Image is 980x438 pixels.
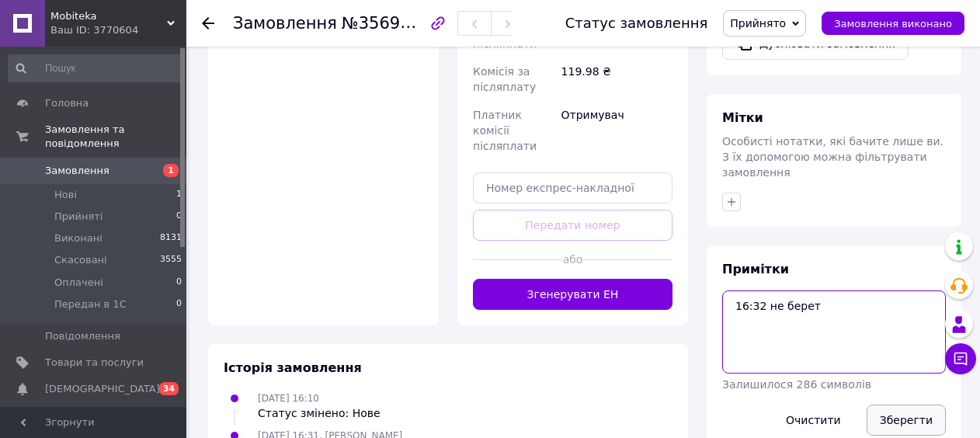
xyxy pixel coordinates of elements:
span: Mobiteka [50,9,167,23]
div: Статус замовлення [565,16,708,31]
span: Платник комісії післяплати [473,109,537,152]
span: Особисті нотатки, які бачите лише ви. З їх допомогою можна фільтрувати замовлення [722,135,944,179]
span: Виконані [54,231,103,245]
span: №356904087 [342,13,452,33]
span: Замовлення [45,164,109,178]
span: Товари та послуги [45,356,144,370]
button: Замовлення виконано [822,12,964,35]
span: Мітки [722,110,763,125]
span: Прийнято [730,17,786,30]
div: Статус змінено: Нове [258,405,381,421]
span: [DEMOGRAPHIC_DATA] [45,382,160,396]
span: Комісія за післяплату [473,65,536,93]
span: Замовлення та повідомлення [45,123,186,151]
button: Чат з покупцем [945,343,976,374]
span: 0 [176,210,182,224]
span: Примітки [722,262,789,276]
span: 34 [159,382,179,395]
span: або [563,252,583,267]
span: Передан в 1С [54,297,127,311]
span: Скасовані [54,253,107,267]
span: 1 [176,188,182,202]
span: Замовлення виконано [834,18,952,30]
span: Прийняті [54,210,103,224]
input: Номер експрес-накладної [473,172,672,203]
span: [DATE] 16:10 [258,393,319,404]
div: Отримувач [558,101,676,160]
span: Сума післяплати [473,22,537,50]
input: Пошук [8,54,183,82]
button: Зберегти [867,405,946,436]
span: Повідомлення [45,329,120,343]
div: Повернутися назад [202,16,214,31]
span: 3555 [160,253,182,267]
button: Згенерувати ЕН [473,279,672,310]
span: Оплачені [54,276,103,290]
span: 8131 [160,231,182,245]
span: 0 [176,276,182,290]
div: Ваш ID: 3770604 [50,23,186,37]
textarea: 16:32 не берет [722,290,946,373]
span: Замовлення [233,14,337,33]
span: Залишилося 286 символів [722,378,871,391]
button: Очистити [773,405,854,436]
span: Головна [45,96,89,110]
span: 0 [176,297,182,311]
span: 1 [163,164,179,177]
span: Нові [54,188,77,202]
span: Історія замовлення [224,360,362,375]
div: 119.98 ₴ [558,57,676,101]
